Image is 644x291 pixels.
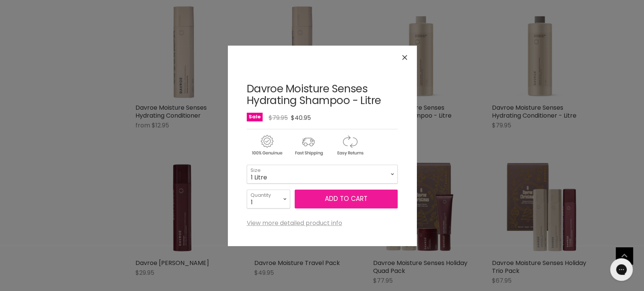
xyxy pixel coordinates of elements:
[247,190,290,208] select: Quantity
[295,190,398,208] button: Add to cart
[606,256,636,283] iframe: Gorgias live chat messenger
[330,134,370,157] img: returns.gif
[397,49,413,66] button: Close
[247,81,381,108] a: Davroe Moisture Senses Hydrating Shampoo - Litre
[247,134,287,157] img: genuine.gif
[269,113,288,122] span: $79.95
[247,113,263,121] span: Sale
[291,113,311,122] span: $40.95
[325,194,367,203] span: Add to cart
[288,134,328,157] img: shipping.gif
[247,220,342,227] a: View more detailed product info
